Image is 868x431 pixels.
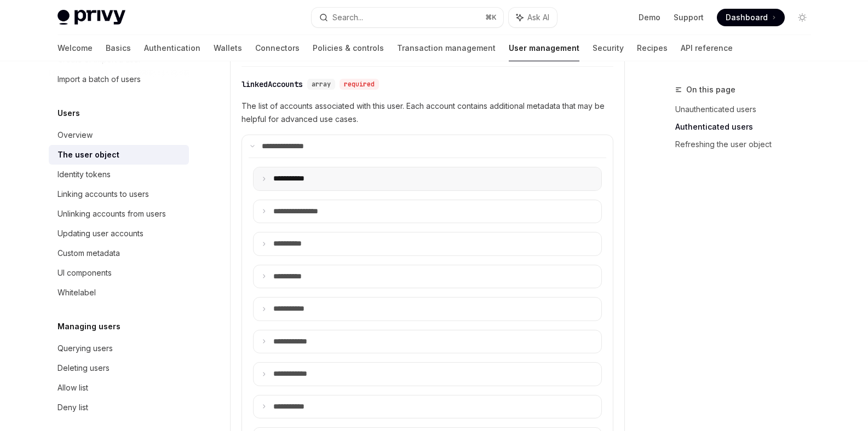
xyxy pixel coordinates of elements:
[58,266,112,279] div: UI components
[49,243,189,263] a: Custom metadata
[58,401,88,414] div: Deny list
[49,378,189,398] a: Allow list
[509,8,557,27] button: Ask AI
[58,342,113,355] div: Querying users
[49,69,189,89] a: Import a batch of users
[242,79,303,90] div: linkedAccounts
[593,35,624,61] a: Security
[58,107,80,120] h5: Users
[58,168,111,181] div: Identity tokens
[675,118,820,136] a: Authenticated users
[49,283,189,302] a: Whitelabel
[58,148,119,161] div: The user object
[58,188,149,201] div: Linking accounts to users
[639,12,660,23] a: Demo
[675,101,820,118] a: Unauthenticated users
[49,358,189,378] a: Deleting users
[58,129,93,142] div: Overview
[674,12,704,23] a: Support
[144,35,200,61] a: Authentication
[49,339,189,358] a: Querying users
[49,145,189,165] a: The user object
[58,73,141,86] div: Import a batch of users
[49,398,189,417] a: Deny list
[106,35,131,61] a: Basics
[485,13,497,22] span: ⌘ K
[717,9,785,26] a: Dashboard
[675,136,820,153] a: Refreshing the user object
[242,100,613,126] span: The list of accounts associated with this user. Each account contains additional metadata that ma...
[726,12,768,23] span: Dashboard
[637,35,668,61] a: Recipes
[794,9,811,26] button: Toggle dark mode
[58,286,96,299] div: Whitelabel
[509,35,579,61] a: User management
[332,11,363,24] div: Search...
[49,165,189,184] a: Identity tokens
[58,207,166,220] div: Unlinking accounts from users
[58,320,120,333] h5: Managing users
[49,224,189,243] a: Updating user accounts
[58,10,125,25] img: light logo
[527,12,549,23] span: Ask AI
[397,35,496,61] a: Transaction management
[49,204,189,224] a: Unlinking accounts from users
[58,227,143,240] div: Updating user accounts
[681,35,733,61] a: API reference
[49,184,189,204] a: Linking accounts to users
[58,247,120,260] div: Custom metadata
[58,362,110,375] div: Deleting users
[49,263,189,283] a: UI components
[49,125,189,145] a: Overview
[312,80,331,89] span: array
[312,8,503,27] button: Search...⌘K
[340,79,379,90] div: required
[58,381,88,394] div: Allow list
[58,35,93,61] a: Welcome
[686,83,735,96] span: On this page
[214,35,242,61] a: Wallets
[255,35,300,61] a: Connectors
[313,35,384,61] a: Policies & controls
